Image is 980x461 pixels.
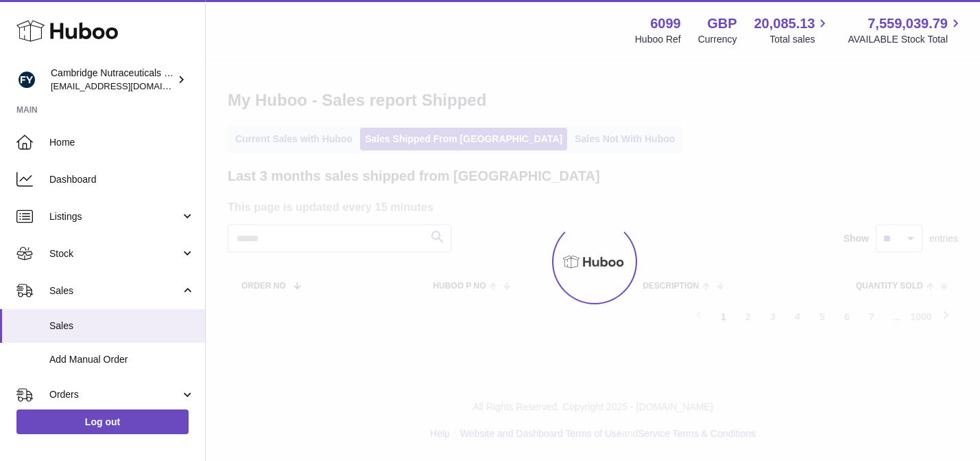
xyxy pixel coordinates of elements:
div: Currency [698,33,737,46]
span: 20,085.13 [754,14,815,33]
span: [EMAIL_ADDRESS][DOMAIN_NAME] [51,80,202,91]
img: huboo@camnutra.com [16,69,37,90]
div: Cambridge Nutraceuticals Ltd [51,67,174,93]
strong: 6099 [650,14,681,33]
span: Stock [49,247,180,260]
span: Add Manual Order [49,353,195,366]
a: Log out [16,409,189,434]
span: Home [49,136,195,149]
span: Total sales [769,33,830,46]
span: AVAILABLE Stock Total [848,33,964,46]
strong: GBP [707,14,737,33]
span: Sales [49,319,195,333]
span: Listings [49,210,180,223]
span: Orders [49,388,180,401]
a: 20,085.13 Total sales [754,14,830,46]
span: 7,559,039.79 [868,14,948,33]
span: Sales [49,284,180,297]
a: 7,559,039.79 AVAILABLE Stock Total [848,14,964,46]
span: Dashboard [49,173,195,186]
div: Huboo Ref [635,33,681,46]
